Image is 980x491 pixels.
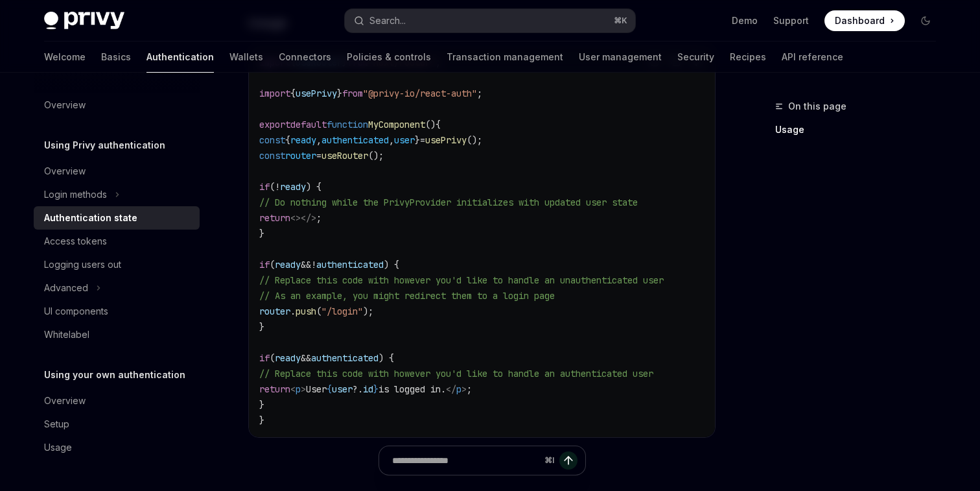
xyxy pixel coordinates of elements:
[44,210,137,226] div: Authentication state
[285,150,316,162] span: router
[275,181,280,193] span: !
[389,134,394,146] span: ,
[44,416,69,432] div: Setup
[311,259,316,270] span: !
[34,230,200,253] a: Access tokens
[290,134,316,146] span: ready
[614,16,627,26] span: ⌘ K
[44,234,107,249] div: Access tokens
[44,393,86,409] div: Overview
[446,383,456,395] span: </
[345,9,635,32] button: Open search
[368,119,425,130] span: MyComponent
[301,352,311,364] span: &&
[44,12,124,30] img: dark logo
[44,163,86,179] div: Overview
[259,119,290,130] span: export
[270,181,275,193] span: (
[34,413,200,436] a: Setup
[259,274,664,286] span: // Replace this code with however you'd like to handle an unauthenticated user
[824,10,905,31] a: Dashboard
[342,88,363,99] span: from
[101,42,131,73] a: Basics
[259,197,638,208] span: // Do nothing while the PrivyProvider initializes with updated user state
[321,150,368,162] span: useRouter
[259,290,555,302] span: // As an example, you might redirect them to a login page
[384,259,399,270] span: ) {
[34,436,200,459] a: Usage
[425,119,436,130] span: ()
[559,451,577,470] button: Send message
[447,42,563,73] a: Transaction management
[301,383,306,395] span: >
[259,150,285,162] span: const
[347,42,431,73] a: Policies & controls
[369,13,406,29] div: Search...
[773,14,809,27] a: Support
[332,383,353,395] span: user
[363,88,477,99] span: "@privy-io/react-auth"
[44,187,107,202] div: Login methods
[461,383,467,395] span: >
[316,134,321,146] span: ,
[579,42,662,73] a: User management
[296,383,301,395] span: p
[290,88,296,99] span: {
[44,327,89,342] div: Whitelabel
[782,42,843,73] a: API reference
[373,383,379,395] span: }
[44,138,165,153] h5: Using Privy authentication
[290,383,296,395] span: <
[259,134,285,146] span: const
[363,383,373,395] span: id
[275,259,301,270] span: ready
[259,399,264,411] span: }
[285,134,290,146] span: {
[363,305,373,317] span: );
[420,134,425,146] span: =
[34,160,200,183] a: Overview
[44,367,185,383] h5: Using your own authentication
[353,383,363,395] span: ?.
[316,305,321,317] span: (
[467,383,472,395] span: ;
[392,446,539,475] input: Ask a question...
[270,352,275,364] span: (
[775,119,946,140] a: Usage
[229,42,263,73] a: Wallets
[44,42,86,73] a: Welcome
[259,305,290,317] span: router
[259,383,290,395] span: return
[368,150,384,162] span: ();
[290,212,316,224] span: <></>
[259,228,264,239] span: }
[316,150,321,162] span: =
[44,440,72,455] div: Usage
[290,119,327,130] span: default
[835,14,885,27] span: Dashboard
[34,323,200,346] a: Whitelabel
[34,206,200,230] a: Authentication state
[44,97,86,113] div: Overview
[321,134,389,146] span: authenticated
[915,10,936,31] button: Toggle dark mode
[259,321,264,333] span: }
[34,253,200,276] a: Logging users out
[270,259,275,270] span: (
[327,119,368,130] span: function
[306,383,327,395] span: User
[259,352,270,364] span: if
[259,414,264,426] span: }
[306,181,321,193] span: ) {
[34,276,200,300] button: Toggle Advanced section
[316,259,384,270] span: authenticated
[259,88,290,99] span: import
[34,93,200,117] a: Overview
[34,183,200,206] button: Toggle Login methods section
[425,134,467,146] span: usePrivy
[44,304,108,319] div: UI components
[280,181,306,193] span: ready
[730,42,766,73] a: Recipes
[467,134,482,146] span: ();
[677,42,714,73] a: Security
